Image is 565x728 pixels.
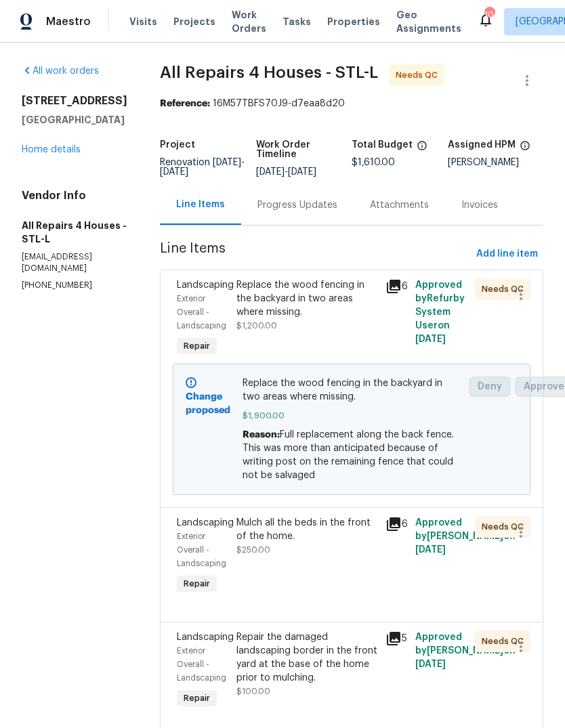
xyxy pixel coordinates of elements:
[256,167,285,177] span: [DATE]
[177,280,234,290] span: Landscaping
[243,409,461,423] span: $1,900.00
[482,635,529,648] span: Needs QC
[396,8,461,35] span: Geo Assignments
[236,278,377,319] div: Replace the wood fencing in the backyard in two areas where missing.
[476,246,538,263] span: Add line item
[370,198,429,212] div: Attachments
[178,691,215,705] span: Repair
[415,335,446,344] span: [DATE]
[160,167,188,177] span: [DATE]
[177,532,226,568] span: Exterior Overall - Landscaping
[236,687,270,695] span: $100.00
[160,158,245,177] span: Renovation
[520,140,530,158] span: The hpm assigned to this work order.
[243,430,280,440] span: Reason:
[178,339,215,353] span: Repair
[236,546,270,554] span: $250.00
[257,198,337,212] div: Progress Updates
[22,94,127,108] h2: [STREET_ADDRESS]
[415,660,446,669] span: [DATE]
[176,198,225,211] div: Line Items
[352,140,413,150] h5: Total Budget
[482,282,529,296] span: Needs QC
[22,189,127,202] h4: Vendor Info
[415,280,465,344] span: Approved by Refurby System User on
[22,145,81,154] a: Home details
[415,545,446,555] span: [DATE]
[129,15,157,28] span: Visits
[243,377,461,404] span: Replace the wood fencing in the backyard in two areas where missing.
[22,66,99,76] a: All work orders
[232,8,266,35] span: Work Orders
[213,158,241,167] span: [DATE]
[417,140,427,158] span: The total cost of line items that have been proposed by Opendoor. This sum includes line items th...
[352,158,395,167] span: $1,610.00
[177,518,234,528] span: Landscaping
[448,140,516,150] h5: Assigned HPM
[160,158,245,177] span: -
[415,518,516,555] span: Approved by [PERSON_NAME] on
[282,17,311,26] span: Tasks
[160,97,543,110] div: 16M57TBFS70J9-d7eaa8d20
[415,633,516,669] span: Approved by [PERSON_NAME] on
[236,322,277,330] span: $1,200.00
[236,516,377,543] div: Mulch all the beds in the front of the home.
[236,630,377,685] div: Repair the damaged landscaping border in the front yard at the base of the home prior to mulching.
[385,278,407,295] div: 6
[484,8,494,22] div: 10
[243,430,454,480] span: Full replacement along the back fence. This was more than anticipated because of writing post on ...
[22,113,127,127] h5: [GEOGRAPHIC_DATA]
[448,158,544,167] div: [PERSON_NAME]
[256,140,352,159] h5: Work Order Timeline
[22,280,127,291] p: [PHONE_NUMBER]
[160,140,195,150] h5: Project
[160,99,210,108] b: Reference:
[471,242,543,267] button: Add line item
[177,647,226,682] span: Exterior Overall - Landscaping
[173,15,215,28] span: Projects
[256,167,316,177] span: -
[385,516,407,532] div: 6
[186,392,230,415] b: Change proposed
[327,15,380,28] span: Properties
[22,251,127,274] p: [EMAIL_ADDRESS][DOMAIN_NAME]
[469,377,511,397] button: Deny
[482,520,529,534] span: Needs QC
[46,15,91,28] span: Maestro
[22,219,127,246] h5: All Repairs 4 Houses - STL-L
[177,633,234,642] span: Landscaping
[288,167,316,177] span: [DATE]
[160,64,378,81] span: All Repairs 4 Houses - STL-L
[178,577,215,591] span: Repair
[461,198,498,212] div: Invoices
[396,68,443,82] span: Needs QC
[177,295,226,330] span: Exterior Overall - Landscaping
[385,630,407,647] div: 5
[160,242,471,267] span: Line Items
